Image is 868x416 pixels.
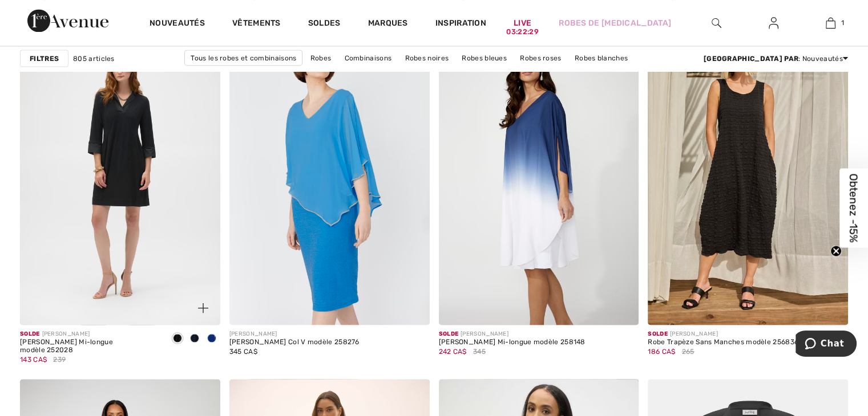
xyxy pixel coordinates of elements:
a: Vêtements [232,18,281,30]
a: Robes blanches [569,51,633,66]
span: Solde [20,330,40,337]
span: 242 CA$ [439,347,467,355]
a: Robes [PERSON_NAME] [317,66,408,81]
img: Mes infos [769,16,778,30]
div: 03:22:29 [506,27,538,38]
span: 345 CA$ [229,347,257,355]
img: Mon panier [826,16,835,30]
a: Robes roses [514,51,567,66]
strong: Filtres [30,54,59,64]
a: Tous les robes et combinaisons [184,50,302,66]
a: Robes noires [399,51,454,66]
a: Combinaisons [339,51,398,66]
div: [PERSON_NAME] [20,329,160,338]
span: Obtenez -15% [847,174,861,243]
a: Marques [368,18,408,30]
span: Solde [648,330,668,337]
strong: [GEOGRAPHIC_DATA] par [704,55,798,63]
div: Royal Sapphire 163 [203,329,220,348]
button: Close teaser [830,246,842,257]
a: 1 [802,16,858,30]
span: 805 articles [73,54,115,64]
span: Inspiration [435,18,486,30]
span: 345 [473,346,486,356]
img: Robe Trapèze Sans Manches modèle 256836U. Noir [648,25,848,325]
a: Live03:22:29 [514,17,531,29]
span: 1 [841,18,844,28]
div: [PERSON_NAME] Mi-longue modèle 252028 [20,338,160,354]
img: recherche [712,16,721,30]
span: 186 CA$ [648,347,675,355]
div: Robe Trapèze Sans Manches modèle 256836U [648,338,803,346]
a: Nouveautés [150,18,205,30]
img: Robe Droite Mi-longue modèle 252028. Noir [20,25,220,325]
a: Se connecter [760,16,788,30]
img: plus_v2.svg [198,303,208,313]
a: Robes bleues [456,51,512,66]
div: Obtenez -15%Close teaser [839,169,868,248]
span: 143 CA$ [20,355,47,363]
a: Soldes [308,18,341,30]
div: Midnight Blue [186,329,203,348]
div: [PERSON_NAME] [229,329,360,338]
span: Solde [439,330,459,337]
iframe: Ouvre un widget dans lequel vous pouvez chatter avec l’un de nos agents [796,331,857,359]
img: 1ère Avenue [27,9,108,32]
div: [PERSON_NAME] Mi-longue modèle 258148 [439,338,586,346]
a: Robes de [MEDICAL_DATA] [559,17,671,29]
div: Black [169,329,186,348]
div: [PERSON_NAME] Col V modèle 258276 [229,338,360,346]
div: [PERSON_NAME] [648,329,803,338]
div: [PERSON_NAME] [439,329,586,338]
a: Robes [305,51,337,66]
span: 265 [682,346,695,356]
span: 239 [53,354,66,364]
div: : Nouveautés [704,54,848,64]
img: Robe Trapèze Mi-longue modèle 258148. Navy/off white [439,25,639,325]
a: Robes [PERSON_NAME] [410,66,501,81]
img: Robe Fourreau Col V modèle 258276. French blue [229,25,430,325]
